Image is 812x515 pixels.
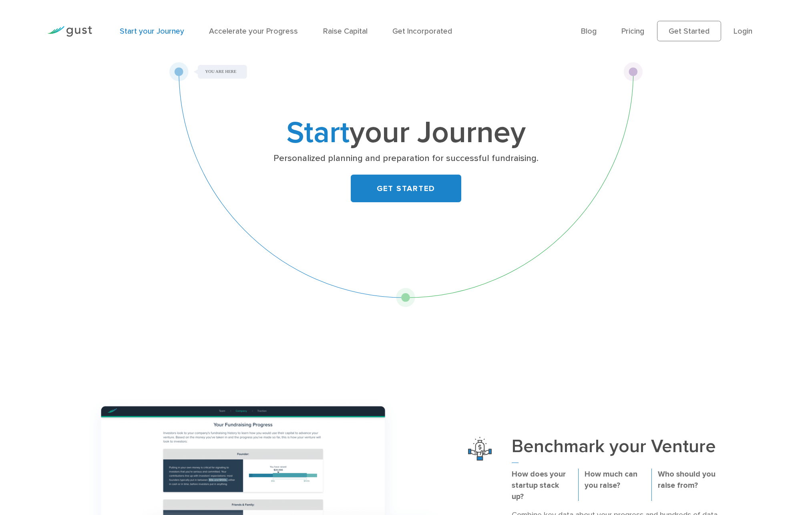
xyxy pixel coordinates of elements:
a: Get Incorporated [392,26,452,36]
p: Personalized planning and preparation for successful fundraising. [239,152,573,164]
p: Who should you raise from? [658,469,718,491]
a: Pricing [621,26,644,36]
img: Gust Logo [47,26,92,37]
a: Raise Capital [323,26,368,36]
p: How much can you raise? [585,469,645,491]
a: Accelerate your Progress [209,26,298,36]
a: Blog [581,26,597,36]
p: How does your startup stack up? [512,469,572,503]
h1: your Journey [235,119,577,147]
h3: Benchmark your Venture [512,437,718,463]
a: Get Started [657,21,721,42]
span: Start [286,115,350,151]
a: Login [734,26,752,36]
a: Start your Journey [120,26,184,36]
a: GET STARTED [351,175,461,202]
img: Benchmark Your Venture [468,437,492,461]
